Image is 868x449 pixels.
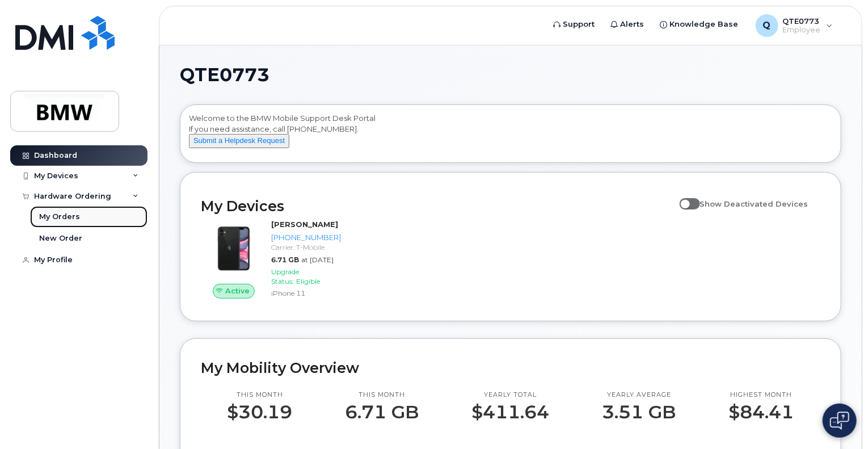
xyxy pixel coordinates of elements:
[180,66,269,83] span: QTE0773
[201,219,345,300] a: Active[PERSON_NAME][PHONE_NUMBER]Carrier: T-Mobile6.71 GBat [DATE]Upgrade Status:EligibleiPhone 11
[227,391,293,400] p: This month
[271,255,299,264] span: 6.71 GB
[345,391,419,400] p: This month
[296,277,320,286] span: Eligible
[602,391,676,400] p: Yearly average
[700,199,808,208] span: Show Deactivated Devices
[345,402,419,422] p: 6.71 GB
[271,232,341,243] div: [PHONE_NUMBER]
[680,193,689,202] input: Show Deactivated Devices
[189,134,289,148] button: Submit a Helpdesk Request
[301,255,334,264] span: at [DATE]
[189,113,832,158] div: Welcome to the BMW Mobile Support Desk Portal If you need assistance, call [PHONE_NUMBER].
[472,391,550,400] p: Yearly total
[271,220,338,229] strong: [PERSON_NAME]
[189,136,289,145] a: Submit a Helpdesk Request
[210,225,258,272] img: iPhone_11.jpg
[227,402,293,422] p: $30.19
[271,242,341,252] div: Carrier: T-Mobile
[271,267,299,286] span: Upgrade Status:
[201,359,820,376] h2: My Mobility Overview
[225,286,250,296] span: Active
[201,198,674,215] h2: My Devices
[271,288,341,298] div: iPhone 11
[472,402,550,422] p: $411.64
[830,412,849,430] img: Open chat
[729,391,794,400] p: Highest month
[602,402,676,422] p: 3.51 GB
[729,402,794,422] p: $84.41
